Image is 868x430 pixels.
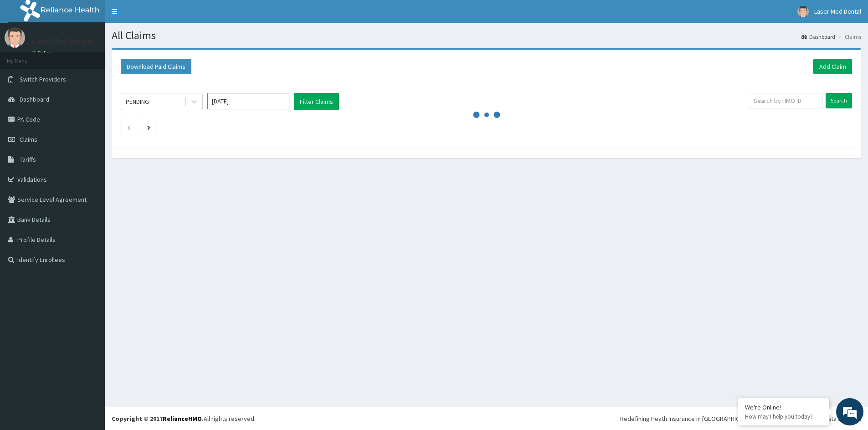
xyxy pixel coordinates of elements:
[620,414,861,423] div: Redefining Heath Insurance in [GEOGRAPHIC_DATA] using Telemedicine and Data Science!
[127,123,131,131] a: Previous page
[163,415,202,423] a: RelianceHMO
[826,93,852,108] input: Search
[748,93,822,108] input: Search by HMO ID
[32,50,54,56] a: Online
[813,59,852,74] a: Add Claim
[147,123,150,131] a: Next page
[112,415,204,423] strong: Copyright © 2017 .
[814,7,861,15] span: Laser Med Dental
[5,27,25,48] img: User Image
[20,75,66,83] span: Switch Providers
[20,155,36,164] span: Tariffs
[745,403,822,411] div: We're Online!
[112,30,861,41] h1: All Claims
[121,59,191,74] button: Download Paid Claims
[801,33,835,41] a: Dashboard
[207,93,289,109] input: Select Month and Year
[797,6,809,17] img: User Image
[32,37,93,45] p: Laser Med Dental
[20,135,37,143] span: Claims
[126,97,149,106] div: PENDING
[836,33,861,41] li: Claims
[294,93,339,110] button: Filter Claims
[20,95,49,103] span: Dashboard
[105,407,868,430] footer: All rights reserved.
[745,413,822,420] p: How may I help you today?
[473,101,500,128] svg: audio-loading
